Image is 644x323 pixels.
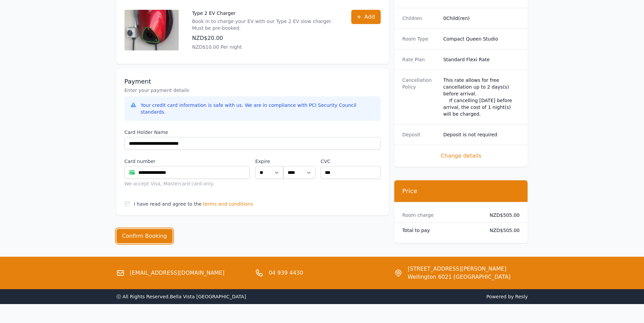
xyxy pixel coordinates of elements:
button: Add [351,10,381,24]
span: Change details [402,152,520,160]
a: Resly [515,294,528,299]
label: Card Holder Name [125,129,381,136]
dt: Cancellation Policy [402,77,438,117]
dd: 0 Child(ren) [443,15,520,22]
dd: NZD$505.00 [484,212,520,218]
dd: Deposit is not required [443,131,520,138]
dt: Total to pay [402,227,479,234]
div: We accept Visa, Mastercard card only. [125,180,250,187]
p: Enter your payment details [125,87,381,94]
dd: Compact Queen Studio [443,36,520,42]
dd: Standard Flexi Rate [443,56,520,63]
span: terms and conditions [203,201,253,207]
label: Card number [125,158,250,165]
span: ⓒ All Rights Reserved. Bella Vista [GEOGRAPHIC_DATA] [116,294,246,299]
dt: Room Type [402,36,438,42]
label: CVC [320,158,380,165]
h3: Price [402,187,520,195]
label: . [283,158,315,165]
p: Book in to charge your EV with our Type 2 EV slow charger. Must be pre-booked. [192,18,338,31]
dt: Room charge [402,212,479,218]
span: Add [364,13,375,21]
span: Wellington 6021 [GEOGRAPHIC_DATA] [408,273,511,281]
dd: NZD$505.00 [484,227,520,234]
dt: Children [402,15,438,22]
span: [STREET_ADDRESS][PERSON_NAME] [408,265,511,273]
button: Confirm Booking [116,229,173,243]
a: 04 939 4430 [269,269,303,277]
div: Your credit card information is safe with us. We are in compliance with PCI Security Council stan... [141,102,375,115]
img: Type 2 EV Charger [125,10,179,50]
a: [EMAIL_ADDRESS][DOMAIN_NAME] [130,269,225,277]
label: Expire [255,158,283,165]
p: Type 2 EV Charger [192,10,338,17]
dt: Rate Plan [402,56,438,63]
div: This rate allows for free cancellation up to 2 days(s) before arrival. If cancelling [DATE] befor... [443,77,520,117]
p: NZD$20.00 [192,34,338,42]
span: Powered by [325,293,528,300]
label: I have read and agree to the [134,201,202,207]
p: NZD$10.00 Per night [192,44,338,50]
h3: Payment [125,77,381,86]
dt: Deposit [402,131,438,138]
